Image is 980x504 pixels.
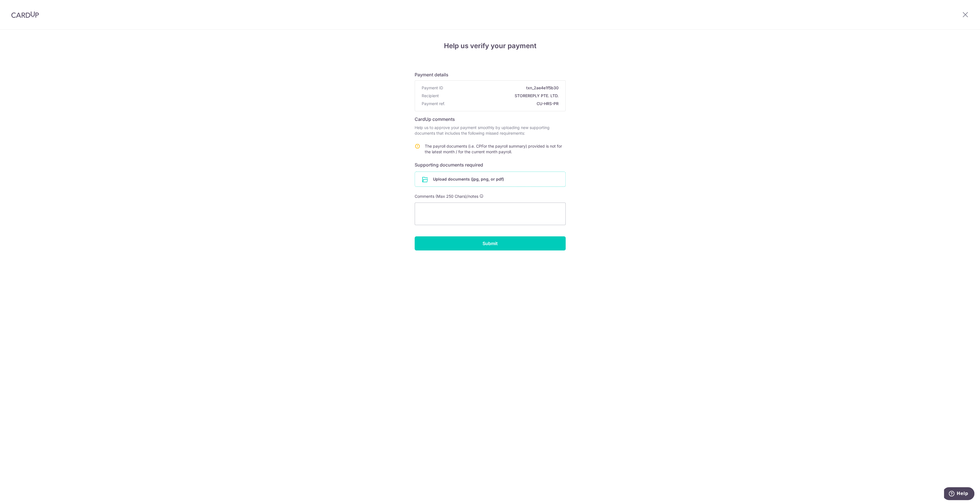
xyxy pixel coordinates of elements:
span: txn_2ae4e1f5b30 [445,85,559,91]
h6: Payment details [415,71,566,78]
span: Payment ref. [422,101,445,106]
span: Payment ID [422,85,443,91]
input: Submit [415,236,566,250]
span: Recipient [422,93,439,99]
h4: Help us verify your payment [415,41,566,51]
p: Help us to approve your payment smoothly by uploading new supporting documents that includes the ... [415,125,566,136]
h6: CardUp comments [415,116,566,123]
iframe: Opens a widget where you can find more information [944,487,974,501]
span: STOREREPLY PTE. LTD. [441,93,559,99]
div: Upload documents (jpg, png, or pdf) [415,172,566,187]
span: CU-HRS-PR [447,101,559,106]
img: CardUp [11,11,39,18]
span: Comments (Max 250 Chars)/notes [415,194,478,199]
h6: Supporting documents required [415,161,566,168]
span: The payroll documents (i.e. CPFor the payroll summary) provided is not for the latest month / for... [425,144,562,154]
